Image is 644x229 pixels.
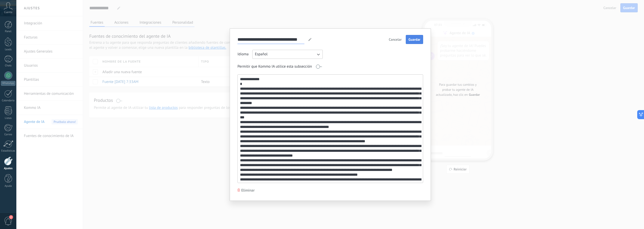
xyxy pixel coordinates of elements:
[1,185,16,188] div: Ayuda
[237,64,312,69] span: Permitir que Kommo IA utilice esta subsección
[1,117,16,120] div: Listas
[1,30,16,33] div: Panel
[1,48,16,51] div: Leads
[406,35,423,44] button: Guardar
[9,215,13,219] span: 2
[1,167,16,170] div: Ajustes
[4,11,12,14] span: Cuenta
[409,38,420,41] span: Guardar
[1,64,16,67] div: Chats
[389,38,402,41] span: Cancelar
[255,52,268,57] span: Español
[1,81,15,86] div: WhatsApp
[1,99,16,102] div: Calendario
[252,50,323,59] button: Español
[1,149,16,153] div: Estadísticas
[237,52,249,57] span: Idioma
[387,36,404,43] button: Cancelar
[1,133,16,136] div: Correo
[241,188,255,193] span: Eliminar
